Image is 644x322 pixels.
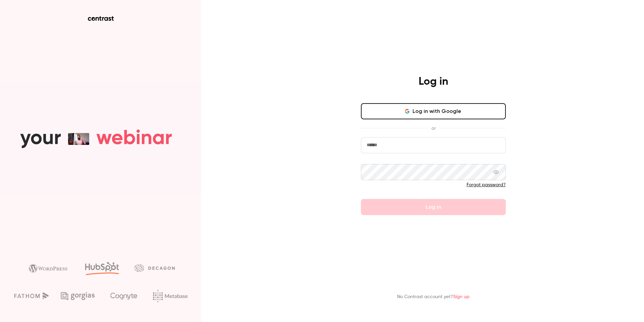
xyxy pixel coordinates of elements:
[419,75,448,88] h4: Log in
[467,183,506,187] a: Forgot password?
[397,293,470,300] p: No Contrast account yet?
[361,103,506,119] button: Log in with Google
[135,264,175,272] img: decagon
[453,294,470,299] a: Sign up
[428,125,439,132] span: or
